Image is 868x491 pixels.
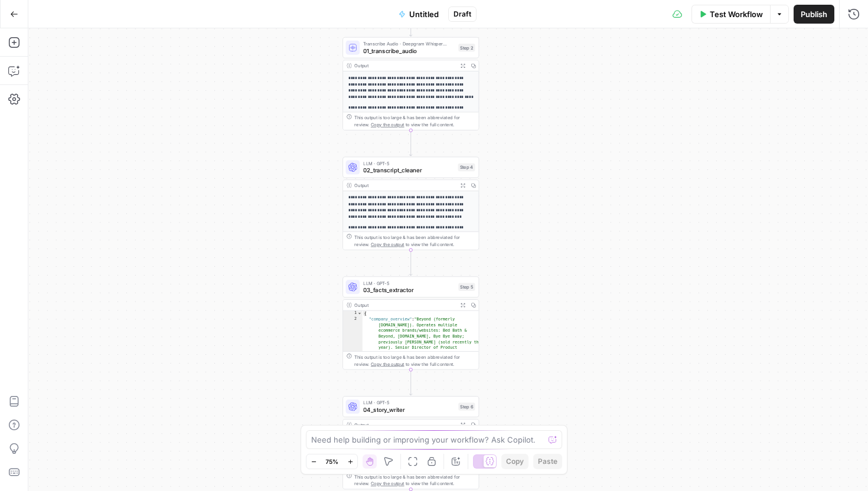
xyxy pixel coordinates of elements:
[458,283,475,291] div: Step 5
[453,9,471,19] span: Draft
[354,182,455,189] div: Output
[391,5,446,24] button: Untitled
[710,8,763,20] span: Test Workflow
[354,421,455,428] div: Output
[354,353,475,368] div: This output is too large & has been abbreviated for review. to view the full content.
[363,40,455,47] span: Transcribe Audio · Deepgram Whisper Large
[801,8,827,20] span: Publish
[458,163,475,171] div: Step 4
[371,361,404,366] span: Copy the output
[501,454,528,469] button: Copy
[363,399,455,406] span: LLM · GPT-5
[691,5,770,24] button: Test Workflow
[363,166,454,175] span: 02_transcript_cleaner
[354,473,475,487] div: This output is too large & has been abbreviated for review. to view the full content.
[343,316,363,374] div: 2
[363,47,455,55] span: 01_transcribe_audio
[458,44,475,51] div: Step 2
[794,5,834,24] button: Publish
[410,369,412,395] g: Edge from step_5 to step_6
[357,311,362,317] span: Toggle code folding, rows 1 through 10
[325,457,338,466] span: 75%
[354,114,475,128] div: This output is too large & has been abbreviated for review. to view the full content.
[371,122,404,127] span: Copy the output
[458,402,475,410] div: Step 6
[363,286,455,294] span: 03_facts_extractor
[371,241,404,247] span: Copy the output
[410,130,412,156] g: Edge from step_2 to step_4
[354,234,475,248] div: This output is too large & has been abbreviated for review. to view the full content.
[410,11,412,36] g: Edge from start to step_2
[363,405,455,414] span: 04_story_writer
[343,311,363,317] div: 1
[538,456,557,467] span: Paste
[342,37,479,130] div: Transcribe Audio · Deepgram Whisper Large01_transcribe_audioStep 2Output**** **** **** **** **** ...
[342,276,479,369] div: LLM · GPT-503_facts_extractorStep 5Output{ "company_overview":"Beyond (formerly [DOMAIN_NAME]). O...
[410,250,412,276] g: Edge from step_4 to step_5
[371,481,404,486] span: Copy the output
[533,454,562,469] button: Paste
[363,160,454,167] span: LLM · GPT-5
[363,280,455,287] span: LLM · GPT-5
[506,456,524,467] span: Copy
[354,62,455,69] div: Output
[409,8,439,20] span: Untitled
[354,302,455,309] div: Output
